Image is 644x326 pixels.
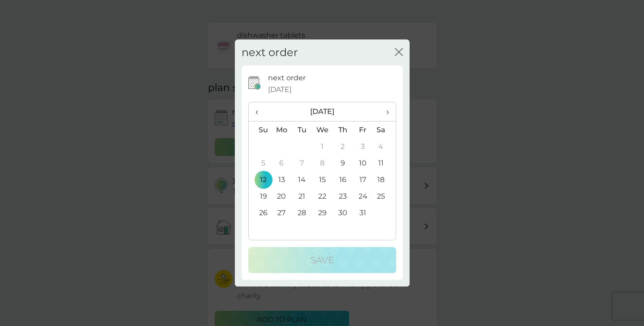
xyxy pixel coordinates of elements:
[312,155,333,171] td: 8
[272,122,292,139] th: Mo
[272,155,292,171] td: 6
[353,155,373,171] td: 10
[333,171,353,188] td: 16
[353,204,373,221] td: 31
[268,84,292,96] span: [DATE]
[312,204,333,221] td: 29
[312,138,333,155] td: 1
[373,138,395,155] td: 4
[292,188,312,204] td: 21
[333,155,353,171] td: 9
[373,122,395,139] th: Sa
[272,188,292,204] td: 20
[312,188,333,204] td: 22
[249,155,272,171] td: 5
[272,204,292,221] td: 27
[353,188,373,204] td: 24
[292,171,312,188] td: 14
[272,171,292,188] td: 13
[353,171,373,188] td: 17
[380,102,389,121] span: ›
[353,138,373,155] td: 3
[373,171,395,188] td: 18
[249,171,272,188] td: 12
[373,188,395,204] td: 25
[292,122,312,139] th: Tu
[268,72,306,84] p: next order
[292,155,312,171] td: 7
[373,155,395,171] td: 11
[353,122,373,139] th: Fr
[272,102,373,122] th: [DATE]
[242,46,298,59] h2: next order
[255,102,265,121] span: ‹
[333,204,353,221] td: 30
[333,122,353,139] th: Th
[311,253,334,267] p: Save
[249,122,272,139] th: Su
[312,122,333,139] th: We
[292,204,312,221] td: 28
[312,171,333,188] td: 15
[248,247,396,273] button: Save
[333,188,353,204] td: 23
[395,48,403,57] button: close
[249,188,272,204] td: 19
[333,138,353,155] td: 2
[249,204,272,221] td: 26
